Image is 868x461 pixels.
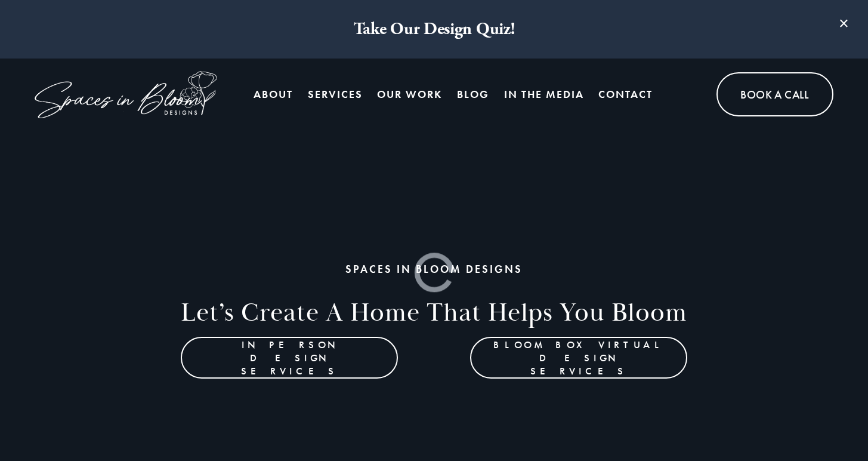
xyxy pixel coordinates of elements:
a: Book A Call [716,72,833,117]
a: In the Media [504,82,584,106]
a: Bloom Box Virtual Design Services [470,337,687,379]
a: Contact [598,82,653,106]
h1: SPACES IN BLOOM DESIGNS [36,262,832,276]
a: In Person Design Services [181,337,398,379]
a: folder dropdown [308,82,363,106]
img: Spaces in Bloom Designs [35,71,217,118]
a: Blog [457,82,489,106]
h2: Let’s Create a home that helps you bloom [36,297,832,331]
a: Our Work [377,82,442,106]
span: Services [308,84,363,106]
a: About [254,82,293,106]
